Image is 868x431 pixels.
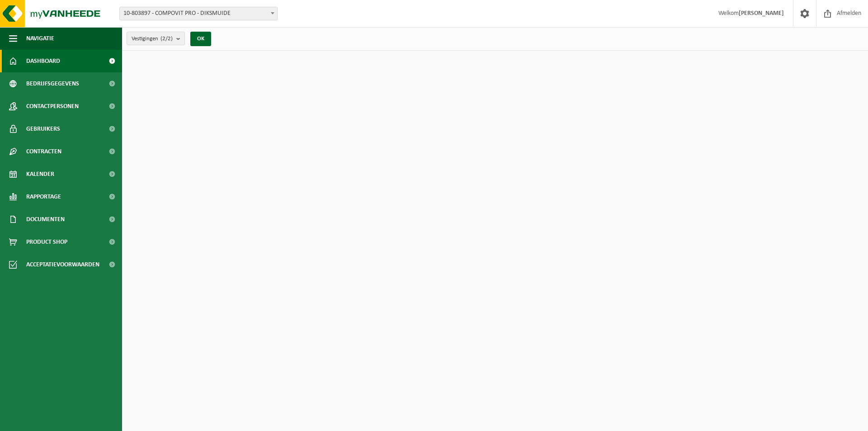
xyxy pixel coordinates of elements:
[120,7,277,20] span: 10-803897 - COMPOVIT PRO - DIKSMUIDE
[26,72,79,95] span: Bedrijfsgegevens
[127,32,185,45] button: Vestigingen(2/2)
[160,36,173,42] count: (2/2)
[26,95,79,118] span: Contactpersonen
[26,140,61,163] span: Contracten
[190,32,211,46] button: OK
[26,118,60,140] span: Gebruikers
[26,231,67,253] span: Product Shop
[26,185,61,208] span: Rapportage
[132,32,173,46] span: Vestigingen
[739,10,784,17] strong: [PERSON_NAME]
[26,27,54,50] span: Navigatie
[26,163,54,185] span: Kalender
[119,7,278,20] span: 10-803897 - COMPOVIT PRO - DIKSMUIDE
[26,253,99,276] span: Acceptatievoorwaarden
[26,50,60,72] span: Dashboard
[26,208,65,231] span: Documenten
